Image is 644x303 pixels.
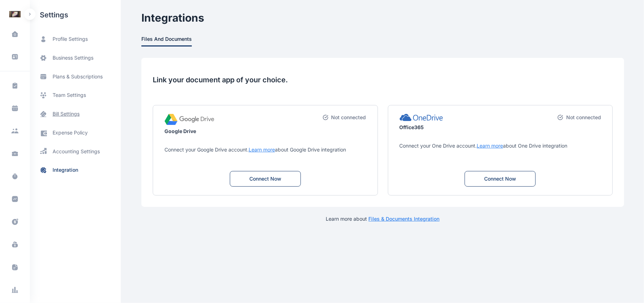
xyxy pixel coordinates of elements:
span: business settings [53,54,93,62]
h4: Link your document app of your choice. [141,58,624,85]
a: expense policy [30,123,121,142]
span: expense policy [53,129,88,137]
p: Learn more about [326,215,440,222]
span: accounting settings [53,148,100,155]
a: bill settings [30,105,121,123]
span: integration [53,166,78,174]
button: Connect Now [230,171,301,187]
a: Files and Documents [141,35,200,46]
a: plans & subscriptions [30,67,121,86]
span: team settings [53,92,86,99]
span: Learn more [477,143,503,149]
img: googledrive.svg [164,114,214,125]
span: plans & subscriptions [53,73,103,80]
p: Google Drive [164,128,214,135]
p: Connect your One Drive account. about One Drive integration [400,142,601,149]
p: Connect your Google Drive account. about Google Drive integration [164,146,366,153]
span: profile settings [53,35,88,43]
span: bill settings [53,110,80,118]
span: Learn more [249,147,275,153]
h1: Integrations [141,11,624,24]
a: profile settings [30,30,121,49]
button: Connect Now [465,171,536,187]
p: Office365 [400,124,443,131]
img: onedrive.svg [400,114,443,121]
a: accounting settings [30,142,121,161]
a: business settings [30,49,121,67]
a: team settings [30,86,121,105]
span: Files and Documents [141,35,192,46]
a: integration [30,161,121,180]
span: Not connected [331,114,366,121]
span: Not connected [566,114,601,121]
a: Files & Documents Integration [369,216,440,222]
